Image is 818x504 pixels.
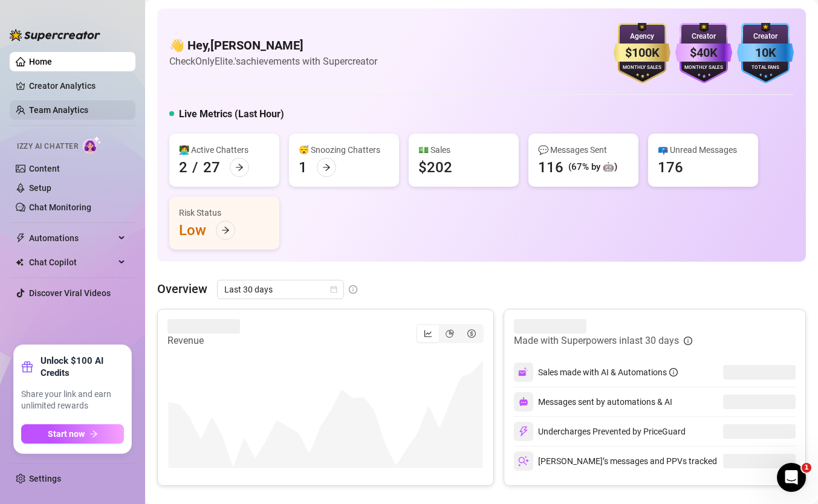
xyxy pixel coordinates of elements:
img: purple-badge-B9DA21FR.svg [675,23,732,83]
button: Start nowarrow-right [21,424,124,444]
span: pie-chart [446,329,454,338]
a: Creator Analytics [29,76,126,95]
div: 💬 Messages Sent [538,143,629,157]
strong: Unlock $100 AI Credits [41,355,124,379]
div: 2 [179,158,187,177]
div: Monthly Sales [614,64,670,72]
div: $100K [614,44,670,62]
span: thunderbolt [16,233,25,243]
div: 😴 Snoozing Chatters [299,143,389,157]
div: [PERSON_NAME]’s messages and PPVs tracked [514,451,717,471]
span: gift [21,361,33,373]
article: Revenue [167,334,240,348]
img: logo-BBDzfeDw.svg [10,29,100,41]
div: Agency [614,31,670,42]
img: svg%3e [518,367,529,378]
div: Messages sent by automations & AI [514,392,672,412]
article: Made with Superpowers in last 30 days [514,334,679,348]
a: Home [29,57,52,66]
span: Last 30 days [224,280,337,299]
span: Chat Copilot [29,253,115,272]
h5: Live Metrics (Last Hour) [179,107,284,121]
span: dollar-circle [467,329,476,338]
div: 176 [658,158,683,177]
div: (67% by 🤖) [568,160,617,175]
div: 116 [538,158,563,177]
div: Risk Status [179,206,270,219]
a: Team Analytics [29,105,88,115]
span: info-circle [349,285,357,294]
div: Total Fans [737,64,794,72]
div: 👩‍💻 Active Chatters [179,143,270,157]
div: Creator [675,31,732,42]
span: info-circle [684,337,692,345]
span: arrow-right [89,430,98,438]
span: Start now [48,429,85,439]
a: Settings [29,474,61,483]
div: 1 [299,158,307,177]
div: $202 [418,158,452,177]
span: calendar [330,286,337,293]
img: gold-badge-CigiZidd.svg [614,23,670,83]
div: segmented control [416,324,484,343]
div: 📪 Unread Messages [658,143,748,157]
iframe: Intercom live chat [777,463,806,492]
div: Undercharges Prevented by PriceGuard [514,422,686,441]
img: blue-badge-DgoSNQY1.svg [737,23,794,83]
a: Discover Viral Videos [29,288,111,298]
span: 1 [802,463,811,473]
img: AI Chatter [83,136,102,153]
a: Setup [29,183,51,193]
img: svg%3e [518,426,529,437]
article: Overview [157,280,207,298]
span: arrow-right [322,163,331,172]
img: svg%3e [518,456,529,467]
span: arrow-right [221,226,230,234]
span: line-chart [424,329,432,338]
img: svg%3e [519,397,528,407]
span: arrow-right [235,163,244,172]
div: 💵 Sales [418,143,509,157]
div: 27 [203,158,220,177]
span: info-circle [669,368,678,376]
div: Monthly Sales [675,64,732,72]
h4: 👋 Hey, [PERSON_NAME] [169,37,377,54]
div: Creator [737,31,794,42]
img: Chat Copilot [16,258,24,267]
div: 10K [737,44,794,62]
div: Sales made with AI & Automations [538,366,678,379]
div: $40K [675,44,732,62]
span: Automations [29,228,115,248]
span: Share your link and earn unlimited rewards [21,389,124,412]
article: Check OnlyElite.'s achievements with Supercreator [169,54,377,69]
a: Chat Monitoring [29,202,91,212]
a: Content [29,164,60,173]
span: Izzy AI Chatter [17,141,78,152]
